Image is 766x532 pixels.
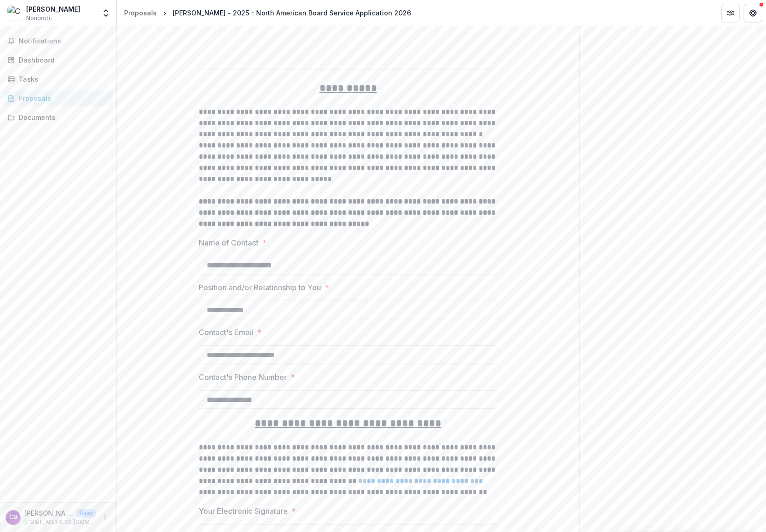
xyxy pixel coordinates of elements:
button: Partners [721,4,740,22]
a: Proposals [4,91,112,106]
img: Courtney Bruns [7,6,22,21]
button: More [99,512,111,523]
button: Notifications [4,34,112,49]
nav: breadcrumb [120,6,415,20]
span: Notifications [19,37,109,45]
button: Open entity switcher [99,4,112,22]
div: [PERSON_NAME] [26,4,80,14]
div: Proposals [19,93,105,103]
p: Your Electronic Signature [199,505,288,517]
p: Contact's Phone Number [199,371,287,383]
a: Proposals [120,6,160,20]
div: Courtney Bruns [9,514,17,520]
p: Position and/or Relationship to You [199,282,321,293]
p: [EMAIL_ADDRESS][DOMAIN_NAME] [24,518,96,526]
a: Tasks [4,71,112,87]
div: Documents [19,112,105,122]
p: Name of Contact [199,237,258,248]
div: [PERSON_NAME] - 2025 - North American Board Service Application 2026 [173,8,411,18]
button: Get Help [744,4,762,22]
p: Contact's Email [199,327,253,338]
p: [PERSON_NAME] [24,508,73,518]
p: User [77,509,96,518]
div: Dashboard [19,55,105,65]
div: Tasks [19,74,105,84]
a: Dashboard [4,52,112,68]
a: Documents [4,110,112,125]
span: Nonprofit [26,14,52,22]
div: Proposals [124,8,157,18]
